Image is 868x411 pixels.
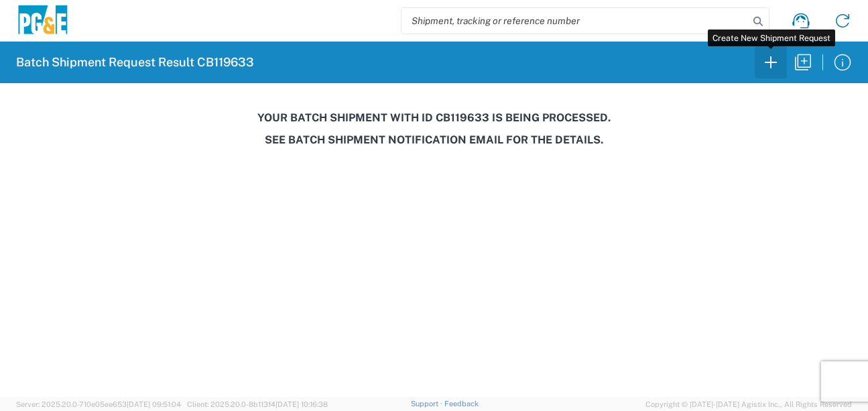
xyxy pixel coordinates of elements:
[127,400,181,408] span: [DATE] 09:51:04
[411,400,444,408] a: Support
[187,400,328,408] span: Client: 2025.20.0-8b113f4
[16,54,254,70] h2: Batch Shipment Request Result CB119633
[16,5,70,37] img: pge
[401,8,749,34] input: Shipment, tracking or reference number
[444,400,479,408] a: Feedback
[9,133,859,146] h3: See Batch Shipment Notification email for the details.
[9,111,859,124] h3: Your batch shipment with id CB119633 is being processed.
[275,400,328,408] span: [DATE] 10:16:38
[16,400,181,408] span: Server: 2025.20.0-710e05ee653
[645,398,852,410] span: Copyright © [DATE]-[DATE] Agistix Inc., All Rights Reserved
